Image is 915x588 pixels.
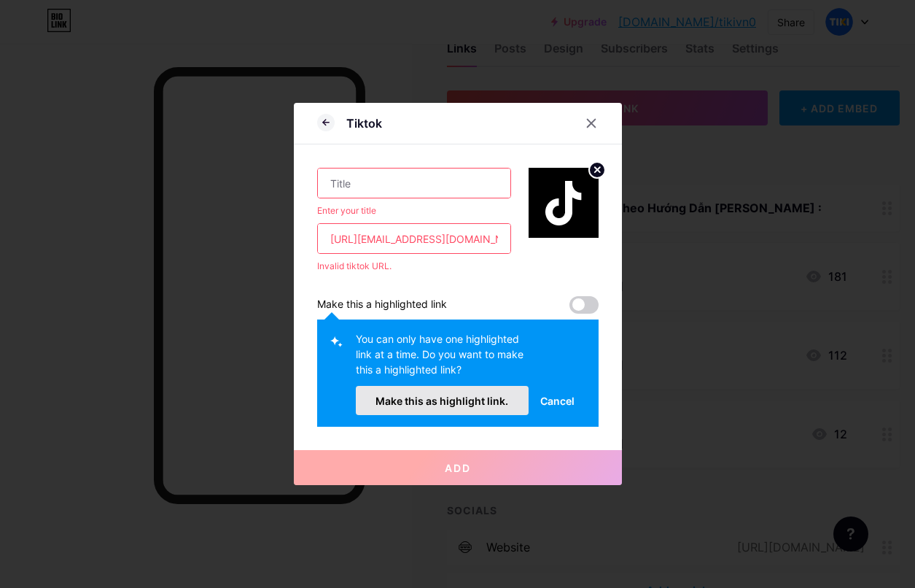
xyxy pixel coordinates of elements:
[317,204,511,217] div: Enter your title
[529,386,586,415] button: Cancel
[317,260,511,273] div: Invalid tiktok URL.
[540,393,575,409] span: Cancel
[317,296,447,314] div: Make this a highlighted link
[294,450,622,485] button: Add
[318,169,510,198] input: Title
[356,331,529,386] div: You can only have one highlighted link at a time. Do you want to make this a highlighted link?
[356,386,529,415] button: Make this as highlight link.
[375,395,508,407] span: Make this as highlight link.
[318,224,510,253] input: URL
[445,462,471,474] span: Add
[529,168,599,238] img: link_thumbnail
[346,115,382,132] div: Tiktok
